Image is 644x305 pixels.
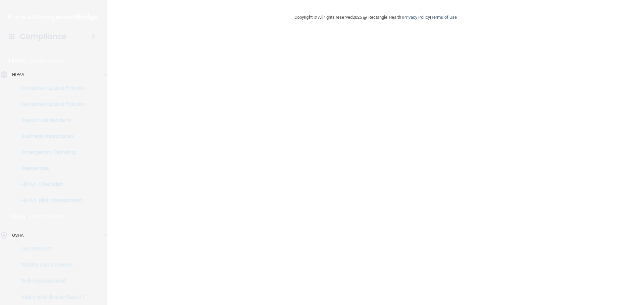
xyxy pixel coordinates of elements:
p: Injury and Illness Report [4,294,96,300]
img: PMB logo [8,10,99,24]
div: Copyright © All rights reserved 2025 @ Rectangle Health | | [253,7,498,28]
p: Resources [4,165,96,172]
p: OSHA [9,213,26,221]
p: Learn More! [29,213,65,221]
p: Learn More! [30,57,65,65]
p: HIPAA Risk Assessment [4,197,96,204]
p: HIPAA [12,71,24,79]
p: OSHA [12,231,23,239]
p: Self-Assessment [4,278,96,284]
p: Documents [4,245,96,252]
p: Report an Incident [4,117,96,124]
p: Business Associates [4,133,96,140]
p: Documents and Policies [4,85,96,91]
p: Documents and Policies [4,101,96,107]
h4: Compliance [20,32,66,41]
a: Privacy Policy [403,15,430,20]
p: HIPAA [9,57,26,65]
p: Emergency Planning [4,149,96,156]
a: Terms of Use [431,15,457,20]
p: Safety Data Sheets [4,261,96,268]
p: HIPAA Checklist [4,181,96,188]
